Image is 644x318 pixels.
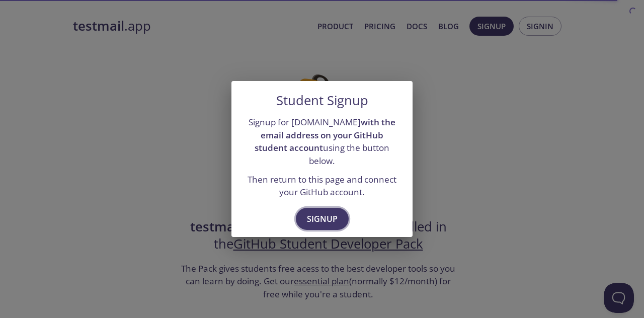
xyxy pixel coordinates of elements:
[255,116,395,153] strong: with the email address on your GitHub student account
[244,173,400,199] p: Then return to this page and connect your GitHub account.
[244,116,400,168] p: Signup for [DOMAIN_NAME] using the button below.
[307,212,338,226] span: Signup
[276,93,368,108] h5: Student Signup
[296,208,349,230] button: Signup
